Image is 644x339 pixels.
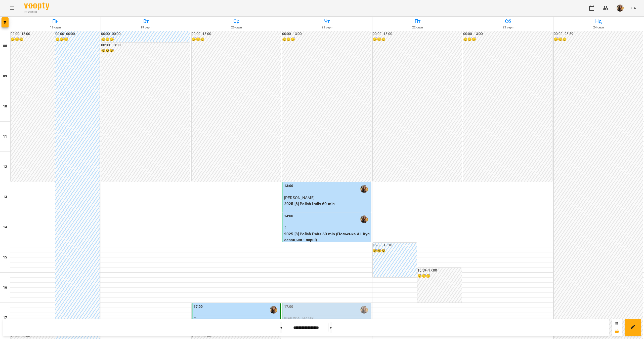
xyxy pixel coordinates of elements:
[192,31,281,37] h6: 00:00 - 13:00
[101,37,190,42] h6: 😴😴😴
[101,48,190,54] h6: 😴😴😴
[373,25,462,30] h6: 22 серп
[3,315,7,321] h6: 17
[11,25,100,30] h6: 18 серп
[101,43,190,48] h6: 00:00 - 13:00
[192,25,281,30] h6: 20 серп
[417,268,462,273] h6: 15:59 - 17:00
[11,31,55,37] h6: 00:00 - 13:00
[11,37,55,42] h6: 😴😴😴
[629,3,638,13] button: UA
[3,255,7,260] h6: 15
[284,225,370,231] p: 2
[617,5,624,12] img: 2d1d2c17ffccc5d6363169c503fcce50.jpg
[417,273,462,279] h6: 😴😴😴
[24,3,49,10] img: Voopty Logo
[360,185,368,193] img: Куплевацька Олександра Іванівна (п)
[24,10,49,14] span: For Business
[373,243,417,248] h6: 15:00 - 16:10
[3,43,7,49] h6: 08
[270,306,277,314] img: Куплевацька Олександра Іванівна (п)
[284,201,370,207] p: 2025 [8] Polish Indiv 60 min
[101,31,190,37] h6: 00:00 - 00:00
[284,183,293,189] label: 13:00
[360,306,368,314] img: Куплевацька Олександра Іванівна (п)
[373,37,462,42] h6: 😴😴😴
[3,285,7,290] h6: 16
[3,104,7,109] h6: 10
[282,37,371,42] h6: 😴😴😴
[464,17,552,25] h6: Сб
[11,17,100,25] h6: Пн
[3,224,7,230] h6: 14
[284,304,293,310] label: 17:00
[3,194,7,200] h6: 13
[554,17,643,25] h6: Нд
[192,17,281,25] h6: Ср
[284,231,370,243] p: 2025 [8] Polish Pairs 60 min (Польська А1 Куплевацька - парні)
[102,17,190,25] h6: Вт
[6,2,18,14] button: Menu
[284,195,315,200] span: [PERSON_NAME]
[554,37,643,42] h6: 😴😴😴
[464,25,552,30] h6: 23 серп
[554,25,643,30] h6: 24 серп
[373,17,462,25] h6: Пт
[3,73,7,79] h6: 09
[283,17,371,25] h6: Чт
[631,5,636,11] span: UA
[3,134,7,139] h6: 11
[282,31,371,37] h6: 00:00 - 13:00
[3,164,7,170] h6: 12
[102,25,190,30] h6: 19 серп
[192,37,281,42] h6: 😴😴😴
[373,31,462,37] h6: 00:00 - 13:00
[373,248,417,254] h6: 😴😴😴
[463,31,552,37] h6: 00:00 - 13:00
[194,304,203,310] label: 17:00
[55,37,100,42] h6: 😴😴😴
[284,213,293,219] label: 14:00
[283,25,371,30] h6: 21 серп
[360,215,368,223] img: Куплевацька Олександра Іванівна (п)
[463,37,552,42] h6: 😴😴😴
[554,31,643,37] h6: 00:00 - 23:59
[55,31,100,37] h6: 00:00 - 00:00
